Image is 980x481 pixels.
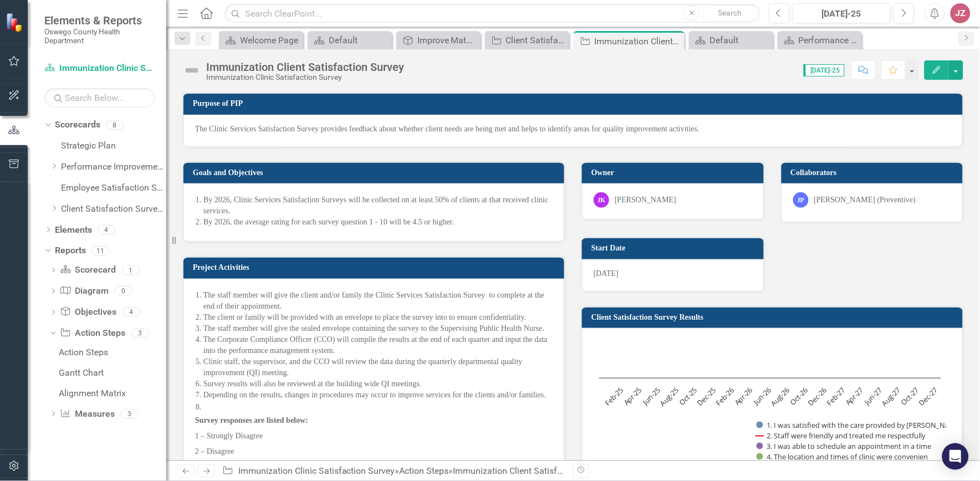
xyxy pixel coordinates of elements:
a: Scorecard [60,264,116,277]
text: 1. I was satisfied with the care provided by [PERSON_NAME] [767,420,963,430]
h3: Project Activities [193,263,559,272]
text: 2. Staff were friendly and treated me respectfully [767,431,926,441]
p: 1 – Strongly Disagree [195,428,553,444]
div: Immunization Client Satisfaction Survey [206,61,404,73]
a: Welcome Page [222,33,300,47]
a: Immunization Clinic Satisfaction Survey [44,62,155,75]
button: Show 2. Staff were friendly and treated me respectfully [756,431,929,441]
a: Client Satisfaction Surveys [488,33,566,47]
a: Improve Maternal Child Health Services [399,33,478,47]
div: 11 [91,246,109,255]
div: Immunization Client Satisfaction Survey [595,34,682,48]
a: Alignment Matrix [56,385,166,402]
a: Action Steps [400,465,449,476]
text: 3. I was able to schedule an appointment in a time [767,441,932,451]
div: Gantt Chart [59,368,166,378]
button: Show 4. The location and times of clinic were convenien [757,452,931,462]
text: Apr-27 [844,385,866,407]
a: Immunization Clinic Satisfaction Survey [238,465,395,476]
div: [PERSON_NAME] [615,195,676,206]
text: Oct-27 [899,385,921,407]
text: Apr-26 [733,385,755,407]
a: Client Satisfaction Surveys [61,203,166,216]
div: Client Satisfaction Surveys [506,33,566,47]
text: Feb-27 [825,385,848,408]
text: Jun-26 [751,385,773,407]
text: Apr-25 [621,385,644,407]
text: Aug-26 [769,385,792,408]
text: Oct-25 [677,385,699,407]
a: Default [692,33,770,47]
text: 4. The location and times of clinic were convenien [767,452,928,462]
li: The staff member will give the client and/or family the Clinic Services Satisfaction Survey to co... [203,290,553,312]
strong: Survey responses are listed below: [195,416,308,424]
text: Dec-25 [695,385,718,408]
a: Performance Improvement Plans [780,33,859,47]
a: Gantt Chart [56,364,166,382]
a: Default [310,33,389,47]
text: Dec-26 [806,385,829,408]
div: Default [329,33,389,47]
li: Survey results will also be reviewed at the building wide QI meetings. [203,378,553,390]
div: 0 [115,286,132,296]
h3: Purpose of PIP [193,99,957,108]
span: Elements & Reports [44,14,155,27]
a: Strategic Plan [61,140,166,152]
text: Jun-25 [640,385,662,407]
img: Not Defined [183,62,201,79]
div: Immunization Clinic Satisfaction Survey [206,73,404,81]
div: 1 [122,265,140,275]
div: JK [594,192,609,208]
button: Search [702,6,758,21]
p: The Clinic Services Satisfaction Survey provides feedback about whether client needs are being me... [195,124,951,135]
div: Open Intercom Messenger [942,443,969,470]
text: Oct-26 [788,385,810,407]
div: 8 [106,120,124,130]
li: By 2026, the average rating for each survey question 1 - 10 will be 4.5 or higher. [203,217,553,228]
a: Employee Satisfaction Survey [61,182,166,195]
button: JZ [951,3,971,23]
h3: Goals and Objectives [193,168,559,177]
text: Feb-25 [603,385,625,408]
button: [DATE]-25 [793,3,891,23]
li: Depending on the results, changes in procedures may occur to improve services for the clients and... [203,390,553,401]
text: Feb-26 [713,385,736,408]
div: JP [793,192,809,208]
li: Clinic staff, the supervisor, and the CCO will review the data during the quarterly departmental ... [203,356,553,378]
div: Action Steps [59,347,166,357]
h3: Start Date [591,244,758,252]
div: 4 [98,225,115,234]
text: Aug-27 [880,385,903,408]
small: Oswego County Health Department [44,27,155,45]
div: » » [222,465,565,478]
input: Search ClearPoint... [224,4,760,23]
p: 2 – Disagree [195,444,553,459]
a: Reports [55,244,86,257]
h3: Client Satisfaction Survey Results [591,313,957,321]
span: [DATE] [594,269,619,278]
li: By 2026, Clinic Services Satisfaction Surveys will be collected on at least 50% of clients at tha... [203,195,553,217]
input: Search Below... [44,88,155,108]
h3: Owner [591,168,758,177]
img: ClearPoint Strategy [6,12,25,32]
li: The staff member will give the sealed envelope containing the survey to the Supervising Public He... [203,323,553,334]
div: Welcome Page [240,33,300,47]
a: Objectives [60,306,116,319]
a: Elements [55,224,92,237]
a: Performance Improvement Plans [61,161,166,173]
a: Scorecards [55,119,100,131]
a: Action Steps [56,344,166,361]
span: [DATE]-25 [804,64,845,76]
div: 4 [122,308,140,317]
div: Default [710,33,770,47]
div: Alignment Matrix [59,388,166,398]
div: Immunization Client Satisfaction Survey [453,465,611,476]
div: Improve Maternal Child Health Services [417,33,478,47]
div: 3 [131,328,149,337]
a: Diagram [60,285,109,298]
span: Search [718,8,742,17]
a: Measures [60,408,115,421]
li: The Corporate Compliance Officer (CCO) will compile the results at the end of each quarter and in... [203,334,553,356]
div: Performance Improvement Plans [799,33,859,47]
text: Aug-25 [658,385,681,408]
